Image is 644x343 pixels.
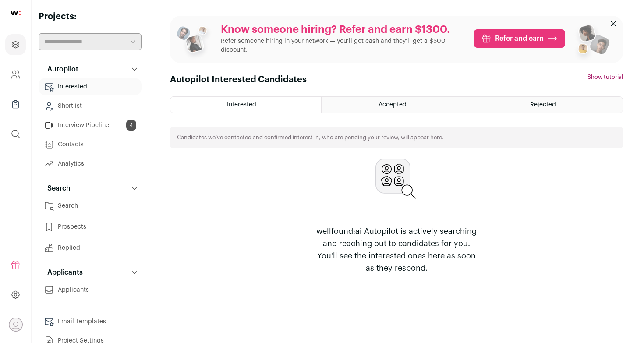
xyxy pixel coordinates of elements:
[39,117,142,134] a: Interview Pipeline4
[379,102,407,108] span: Accepted
[42,267,83,278] p: Applicants
[175,23,214,61] img: referral_people_group_1-3817b86375c0e7f77b15e9e1740954ef64e1f78137dd7e9f4ff27367cb2cd09a.png
[474,29,565,48] a: Refer and earn
[39,218,142,236] a: Prospects
[42,183,71,194] p: Search
[39,197,142,215] a: Search
[39,60,142,78] button: Autopilot
[221,37,467,54] p: Refer someone hiring in your network — you’ll get cash and they’ll get a $500 discount.
[39,313,142,330] a: Email Templates
[177,134,444,141] p: Candidates we’ve contacted and confirmed interest in, who are pending your review, will appear here.
[42,64,78,74] p: Autopilot
[312,225,481,274] p: wellfound:ai Autopilot is actively searching and reaching out to candidates for you. You'll see t...
[587,74,623,81] button: Show tutorial
[39,239,142,257] a: Replied
[9,318,23,332] button: Open dropdown
[39,11,142,23] h2: Projects:
[5,34,26,55] a: Projects
[221,23,467,37] p: Know someone hiring? Refer and earn $1300.
[39,264,142,281] button: Applicants
[472,97,623,113] a: Rejected
[39,281,142,299] a: Applicants
[11,11,21,15] img: wellfound-shorthand-0d5821cbd27db2630d0214b213865d53afaa358527fdda9d0ea32b1df1b89c2c.svg
[322,97,472,113] a: Accepted
[39,136,142,153] a: Contacts
[39,78,142,95] a: Interested
[5,64,26,85] a: Company and ATS Settings
[170,74,307,86] h1: Autopilot Interested Candidates
[5,94,26,115] a: Company Lists
[126,120,136,131] span: 4
[530,102,556,108] span: Rejected
[227,102,256,108] span: Interested
[39,155,142,173] a: Analytics
[39,97,142,115] a: Shortlist
[572,21,611,63] img: referral_people_group_2-7c1ec42c15280f3369c0665c33c00ed472fd7f6af9dd0ec46c364f9a93ccf9a4.png
[39,180,142,197] button: Search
